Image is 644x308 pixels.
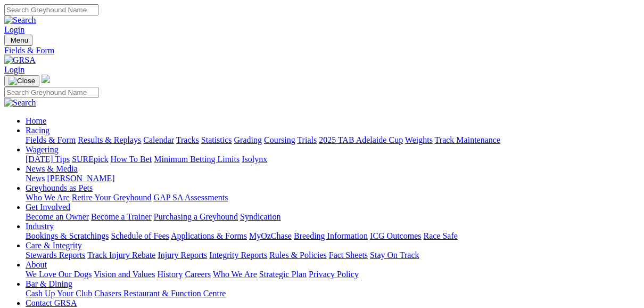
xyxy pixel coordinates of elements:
a: Applications & Forms [171,231,247,240]
a: Who We Are [213,270,257,279]
a: Isolynx [242,155,267,164]
a: Breeding Information [294,231,368,240]
a: MyOzChase [249,231,292,240]
div: Care & Integrity [26,250,640,260]
button: Toggle navigation [4,75,39,87]
input: Search [4,4,98,15]
a: Stay On Track [370,250,419,260]
a: Grading [234,135,262,144]
a: Bookings & Scratchings [26,231,109,240]
a: [DATE] Tips [26,155,70,164]
div: Bar & Dining [26,289,640,298]
a: Become an Owner [26,212,89,221]
a: Login [4,65,24,74]
a: Racing [26,126,49,135]
a: Strategic Plan [259,270,307,279]
img: Close [9,77,35,85]
a: Care & Integrity [26,241,82,250]
a: Careers [185,270,211,279]
a: Bar & Dining [26,279,72,288]
a: Wagering [26,145,59,154]
a: Trials [297,135,317,144]
div: Get Involved [26,212,640,222]
a: Track Maintenance [435,135,500,144]
div: News & Media [26,174,640,183]
a: Integrity Reports [209,250,267,260]
div: Wagering [26,155,640,164]
a: Retire Your Greyhound [72,193,152,202]
a: Contact GRSA [26,298,77,307]
div: About [26,270,640,279]
a: [PERSON_NAME] [47,174,114,183]
div: Industry [26,231,640,241]
div: Racing [26,135,640,145]
img: Search [4,15,36,25]
a: Get Involved [26,202,70,212]
a: Fields & Form [4,46,640,55]
a: SUREpick [72,155,108,164]
a: Schedule of Fees [111,231,169,240]
button: Toggle navigation [4,35,32,46]
a: Who We Are [26,193,70,202]
a: Login [4,25,24,34]
a: Results & Replays [78,135,141,144]
a: Statistics [201,135,232,144]
a: Home [26,116,46,125]
a: ICG Outcomes [370,231,421,240]
a: Purchasing a Greyhound [154,212,238,221]
img: Search [4,98,36,108]
a: Rules & Policies [269,250,327,260]
div: Greyhounds as Pets [26,193,640,202]
a: Coursing [264,135,295,144]
a: Stewards Reports [26,250,85,260]
a: Minimum Betting Limits [154,155,240,164]
a: Chasers Restaurant & Function Centre [94,289,226,298]
a: Weights [405,135,433,144]
a: How To Bet [111,155,152,164]
a: Calendar [143,135,174,144]
a: Industry [26,222,54,231]
a: We Love Our Dogs [26,270,92,279]
a: Cash Up Your Club [26,289,92,298]
a: GAP SA Assessments [154,193,228,202]
a: Become a Trainer [91,212,152,221]
a: Tracks [176,135,199,144]
a: Track Injury Rebate [87,250,155,260]
span: Menu [11,36,28,44]
a: Fields & Form [26,135,76,144]
a: Privacy Policy [309,270,359,279]
a: Vision and Values [94,270,155,279]
a: About [26,260,47,269]
a: Injury Reports [158,250,207,260]
a: News & Media [26,164,78,173]
input: Search [4,87,98,98]
img: logo-grsa-white.png [42,75,50,83]
img: GRSA [4,55,36,65]
a: Greyhounds as Pets [26,183,93,192]
a: History [157,270,183,279]
a: 2025 TAB Adelaide Cup [319,135,403,144]
a: Race Safe [423,231,457,240]
a: News [26,174,45,183]
a: Fact Sheets [329,250,368,260]
a: Syndication [240,212,280,221]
